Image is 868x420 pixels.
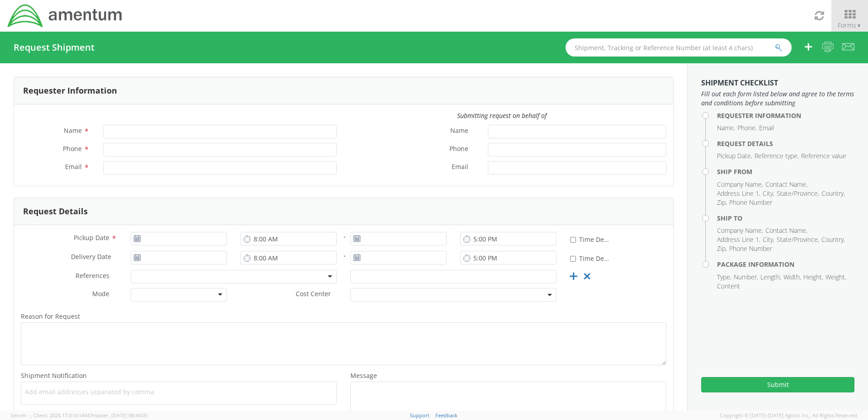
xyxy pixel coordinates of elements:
[7,3,123,28] img: dyn-intl-logo-049831509241104b2a82.png
[765,180,807,189] li: Contact Name
[765,226,807,235] li: Contact Name
[74,233,109,242] span: Pickup Date
[25,387,333,396] span: Add email addresses separated by comma
[720,412,857,419] span: Copyright © [DATE]-[DATE] Agistix Inc., All Rights Reserved
[717,273,731,282] li: Type
[717,282,740,291] li: Content
[717,140,854,147] h4: Request Details
[65,162,82,171] span: Email
[457,111,547,120] i: Submitting request on behalf of
[21,312,80,321] span: Reason for Request
[570,237,576,243] input: Time Definite
[755,151,799,160] li: Reference type
[717,123,735,132] li: Name
[452,162,468,173] span: Email
[71,252,111,263] span: Delivery Date
[701,90,854,108] span: Fill out each form listed below and agree to the terms and conditions before submitting
[31,412,32,419] span: ,
[570,234,612,244] label: Time Definite
[717,226,763,235] li: Company Name
[763,235,774,244] li: City
[737,123,757,132] li: Phone
[63,144,82,153] span: Phone
[734,273,758,282] li: Number
[21,371,87,380] span: Shipment Notification
[92,412,147,419] span: master, [DATE] 08:44:05
[701,377,854,392] button: Submit
[717,112,854,119] h4: Requester Information
[566,38,792,57] input: Shipment, Tracking or Reference Number (at least 4 chars)
[729,198,772,207] li: Phone Number
[717,215,854,222] h4: Ship To
[296,289,331,300] span: Cost Center
[75,271,109,280] span: References
[717,168,854,175] h4: Ship From
[450,126,468,137] span: Name
[435,412,458,419] a: Feedback
[826,273,846,282] li: Weight
[701,79,854,87] h3: Shipment Checklist
[33,412,147,419] span: Client: 2025.17.0-cb14447
[717,261,854,268] h4: Package Information
[803,273,823,282] li: Height
[783,273,801,282] li: Width
[777,189,819,198] li: State/Province
[717,189,760,198] li: Address Line 1
[717,198,727,207] li: Zip
[729,244,772,253] li: Phone Number
[777,235,819,244] li: State/Province
[763,189,774,198] li: City
[23,207,88,216] h3: Request Details
[717,151,752,160] li: Pickup Date
[821,235,845,244] li: Country
[14,42,94,52] h4: Request Shipment
[759,123,774,132] li: Email
[821,189,845,198] li: Country
[760,273,781,282] li: Length
[856,22,862,29] span: ▼
[717,180,763,189] li: Company Name
[838,21,862,29] span: Forms
[801,151,846,160] li: Reference value
[717,244,727,253] li: Zip
[570,253,612,263] label: Time Definite
[350,371,377,380] span: Message
[410,412,429,419] a: Support
[23,86,117,95] h3: Requester Information
[92,289,109,298] span: Mode
[570,256,576,262] input: Time Definite
[11,412,32,419] span: Server: -
[449,144,468,155] span: Phone
[64,126,82,135] span: Name
[717,235,760,244] li: Address Line 1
